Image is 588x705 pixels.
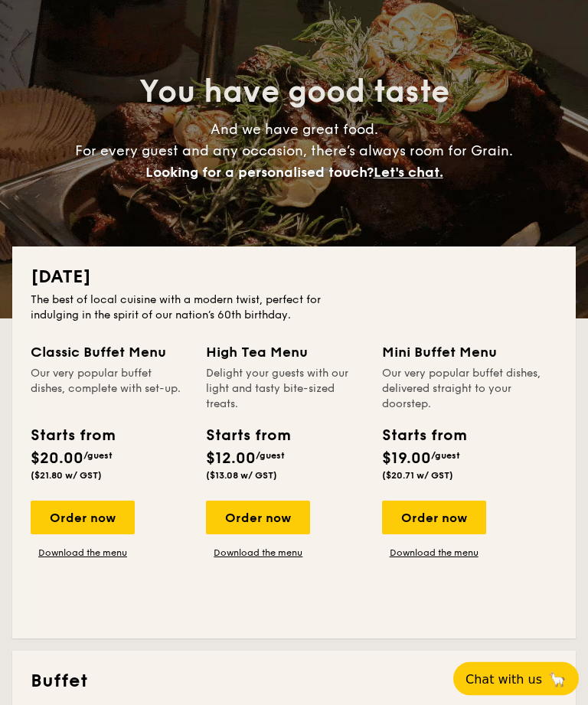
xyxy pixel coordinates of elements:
[206,425,279,448] div: Starts from
[31,547,135,560] a: Download the menu
[465,672,542,687] span: Chat with us
[31,293,347,324] div: The best of local cuisine with a modern twist, perfect for indulging in the spirit of our nation’...
[382,342,557,364] div: Mini Buffet Menu
[382,471,453,481] span: ($20.71 w/ GST)
[431,451,460,462] span: /guest
[382,450,431,468] span: $19.00
[206,501,310,535] div: Order now
[206,342,363,364] div: High Tea Menu
[206,367,363,413] div: Delight your guests with our light and tasty bite-sized treats.
[31,670,557,694] h2: Buffet
[548,671,567,688] span: 🦙
[206,450,256,468] span: $12.00
[374,165,443,181] span: Let's chat.
[382,367,557,413] div: Our very popular buffet dishes, delivered straight to your doorstep.
[453,662,579,696] button: Chat with us🦙
[382,501,486,535] div: Order now
[31,471,102,481] span: ($21.80 w/ GST)
[31,501,135,535] div: Order now
[206,471,277,481] span: ($13.08 w/ GST)
[31,367,188,413] div: Our very popular buffet dishes, complete with set-up.
[206,547,310,560] a: Download the menu
[256,451,285,462] span: /guest
[31,342,188,364] div: Classic Buffet Menu
[83,451,113,462] span: /guest
[31,450,83,468] span: $20.00
[31,266,557,290] h2: [DATE]
[382,425,464,448] div: Starts from
[382,547,486,560] a: Download the menu
[31,425,103,448] div: Starts from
